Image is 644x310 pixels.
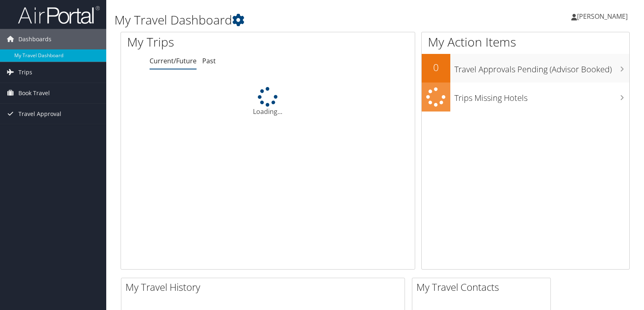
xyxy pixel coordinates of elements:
[150,56,197,65] a: Current/Future
[127,33,286,51] h1: My Trips
[18,83,50,103] span: Book Travel
[416,280,550,294] h2: My Travel Contacts
[202,56,216,65] a: Past
[18,62,32,83] span: Trips
[422,33,629,51] h1: My Action Items
[18,5,100,25] img: airportal-logo.png
[422,54,629,83] a: 0Travel Approvals Pending (Advisor Booked)
[422,83,629,112] a: Trips Missing Hotels
[571,4,636,29] a: [PERSON_NAME]
[18,104,61,124] span: Travel Approval
[114,11,462,29] h1: My Travel Dashboard
[577,12,628,21] span: [PERSON_NAME]
[125,280,405,294] h2: My Travel History
[454,60,629,75] h3: Travel Approvals Pending (Advisor Booked)
[454,88,629,104] h3: Trips Missing Hotels
[422,60,450,74] h2: 0
[121,87,415,116] div: Loading...
[18,29,51,49] span: Dashboards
